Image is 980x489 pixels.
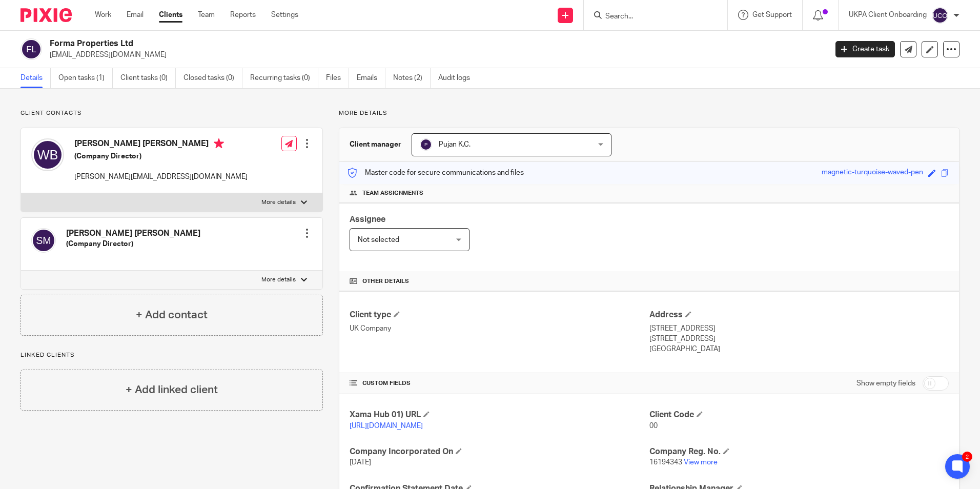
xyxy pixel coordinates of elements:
[21,38,42,60] img: svg%3E
[350,459,371,466] span: [DATE]
[31,138,64,171] img: svg%3E
[214,138,224,149] i: Primary
[74,151,248,161] h5: (Company Director)
[261,276,296,284] p: More details
[649,459,682,466] span: 16194343
[393,68,431,88] a: Notes (2)
[849,10,927,20] p: UKPA Client Onboarding
[649,310,949,320] h4: Address
[350,215,385,223] span: Assignee
[350,446,649,457] h4: Company Incorporated On
[649,410,949,420] h4: Client Code
[604,12,697,22] input: Search
[350,422,423,430] a: [URL][DOMAIN_NAME]
[835,41,895,57] a: Create task
[822,167,923,179] div: magnetic-turquoise-waved-pen
[350,379,649,388] h4: CUSTOM FIELDS
[183,68,242,88] a: Closed tasks (0)
[649,323,949,334] p: [STREET_ADDRESS]
[66,228,200,239] h4: [PERSON_NAME] [PERSON_NAME]
[74,138,248,151] h4: [PERSON_NAME] [PERSON_NAME]
[649,422,658,430] span: 00
[438,68,478,88] a: Audit logs
[347,168,524,178] p: Master code for secure communications and files
[31,228,56,253] img: svg%3E
[350,310,649,320] h4: Client type
[159,10,182,20] a: Clients
[326,68,349,88] a: Files
[439,141,471,148] span: Pujan K.C.
[50,50,820,60] p: [EMAIL_ADDRESS][DOMAIN_NAME]
[357,68,385,88] a: Emails
[362,189,423,197] span: Team assignments
[127,10,144,20] a: Email
[136,307,208,323] h4: + Add contact
[932,7,948,24] img: svg%3E
[74,172,248,182] p: [PERSON_NAME][EMAIL_ADDRESS][DOMAIN_NAME]
[649,446,949,457] h4: Company Reg. No.
[271,10,298,20] a: Settings
[21,68,51,88] a: Details
[120,68,176,88] a: Client tasks (0)
[684,459,718,466] a: View more
[50,38,666,49] h2: Forma Properties Ltd
[230,10,256,20] a: Reports
[66,239,200,249] h5: (Company Director)
[58,68,113,88] a: Open tasks (1)
[261,198,296,207] p: More details
[339,109,959,117] p: More details
[649,344,949,354] p: [GEOGRAPHIC_DATA]
[856,378,915,389] label: Show empty fields
[362,277,409,286] span: Other details
[21,8,72,22] img: Pixie
[126,382,218,398] h4: + Add linked client
[649,334,949,344] p: [STREET_ADDRESS]
[350,410,649,420] h4: Xama Hub 01) URL
[21,109,323,117] p: Client contacts
[358,236,399,243] span: Not selected
[350,139,401,150] h3: Client manager
[198,10,215,20] a: Team
[250,68,318,88] a: Recurring tasks (0)
[21,351,323,359] p: Linked clients
[962,452,972,462] div: 2
[752,11,792,18] span: Get Support
[420,138,432,151] img: svg%3E
[95,10,111,20] a: Work
[350,323,649,334] p: UK Company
